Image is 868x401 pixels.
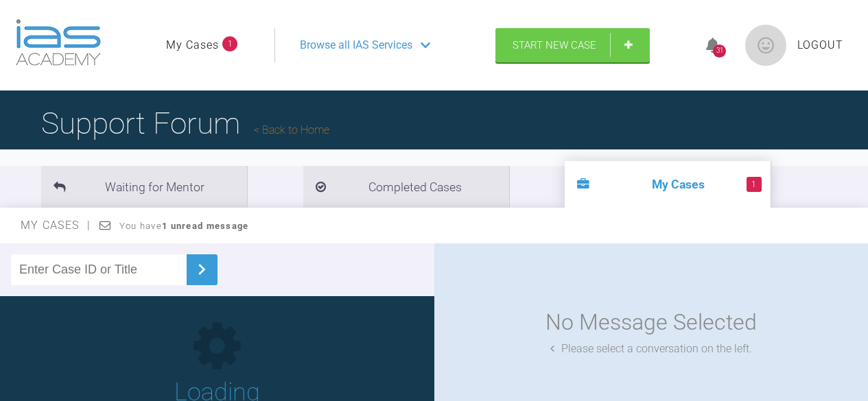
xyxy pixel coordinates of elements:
[550,340,752,358] div: Please select a conversation on the left.
[191,258,213,280] img: chevronRight.28bd32b0.svg
[565,161,771,208] li: My Cases
[300,36,412,54] span: Browse all IAS Services
[254,123,329,136] a: Back to Home
[21,219,91,232] span: My Cases
[546,305,757,340] div: No Message Selected
[162,221,248,231] strong: 1 unread message
[16,19,101,66] img: logo-light.3e3ef733.png
[11,254,187,285] input: Enter Case ID or Title
[303,166,509,208] li: Completed Cases
[119,221,249,231] span: You have
[745,25,786,66] img: profile.png
[747,177,762,192] span: 1
[713,45,726,58] div: 31
[166,36,219,54] a: My Cases
[41,166,247,208] li: Waiting for Mentor
[513,39,596,51] span: Start New Case
[495,28,650,62] a: Start New Case
[41,99,329,147] h1: Support Forum
[222,36,237,51] span: 1
[797,36,843,54] a: Logout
